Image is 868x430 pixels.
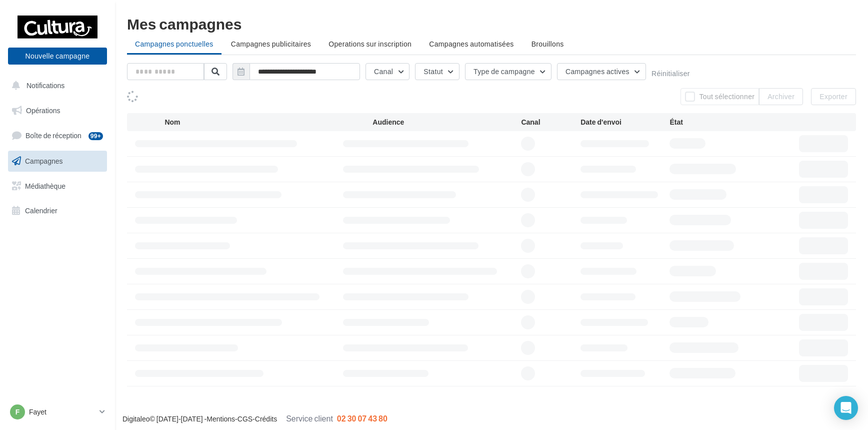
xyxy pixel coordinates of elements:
[25,181,65,190] span: Médiathèque
[122,414,387,423] span: © [DATE]-[DATE] - - -
[415,63,459,80] button: Statut
[531,40,564,48] span: Brouillons
[580,117,669,127] div: Date d'envoi
[25,131,81,140] span: Boîte de réception
[286,413,333,423] span: Service client
[557,63,646,80] button: Campagnes actives
[651,70,690,78] button: Réinitialiser
[6,200,109,221] a: Calendrier
[6,176,109,197] a: Médiathèque
[25,206,57,215] span: Calendrier
[834,396,858,420] div: Open Intercom Messenger
[255,414,277,423] a: Crédits
[127,16,856,31] div: Mes campagnes
[8,402,107,421] a: F Fayet
[6,100,109,121] a: Opérations
[88,132,103,140] div: 99+
[206,414,235,423] a: Mentions
[25,157,63,165] span: Campagnes
[337,413,387,423] span: 02 30 07 43 80
[164,117,372,127] div: Nom
[237,414,252,423] a: CGS
[669,117,758,127] div: État
[680,88,759,105] button: Tout sélectionner
[15,407,20,417] span: F
[8,48,107,65] button: Nouvelle campagne
[328,40,411,48] span: Operations sur inscription
[811,88,856,105] button: Exporter
[365,63,409,80] button: Canal
[26,81,64,90] span: Notifications
[29,407,95,417] p: Fayet
[6,125,109,146] a: Boîte de réception99+
[6,75,105,96] button: Notifications
[465,63,551,80] button: Type de campagne
[26,106,60,115] span: Opérations
[372,117,521,127] div: Audience
[429,40,513,48] span: Campagnes automatisées
[231,40,311,48] span: Campagnes publicitaires
[6,151,109,172] a: Campagnes
[565,67,629,76] span: Campagnes actives
[122,414,149,423] a: Digitaleo
[759,88,803,105] button: Archiver
[521,117,580,127] div: Canal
